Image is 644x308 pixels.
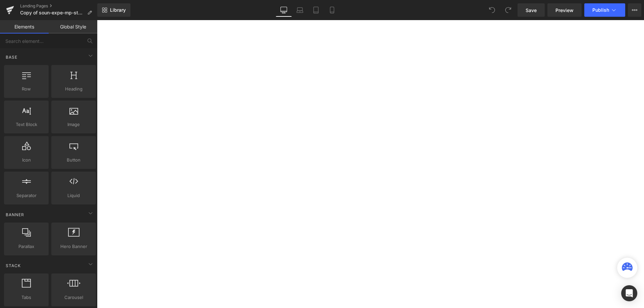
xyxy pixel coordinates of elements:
span: Button [53,157,94,164]
a: Mobile [324,3,340,17]
span: Carousel [53,294,94,301]
span: Copy of soun-expe-mp-stne-rklb-spy [20,10,85,15]
div: Open Intercom Messenger [621,285,637,301]
a: Landing Pages [20,3,97,9]
a: Global Style [49,20,97,34]
span: Parallax [6,243,47,250]
button: More [628,3,641,17]
span: Banner [5,211,25,218]
a: Desktop [276,3,292,17]
span: Icon [6,157,47,164]
button: Redo [501,3,515,17]
span: Heading [53,85,94,93]
a: Tablet [308,3,324,17]
span: Preview [555,7,574,14]
button: Publish [584,3,625,17]
span: Save [526,7,537,14]
span: Image [53,121,94,128]
a: New Library [97,3,130,17]
span: Publish [592,7,609,13]
span: Separator [6,192,47,199]
span: Liquid [53,192,94,199]
span: Base [5,54,18,60]
span: Stack [5,262,21,269]
span: Library [110,7,126,13]
span: Row [6,85,47,93]
span: Hero Banner [53,243,94,250]
a: Preview [547,3,582,17]
span: Tabs [6,294,47,301]
a: Laptop [292,3,308,17]
span: Text Block [6,121,47,128]
button: Undo [485,3,499,17]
